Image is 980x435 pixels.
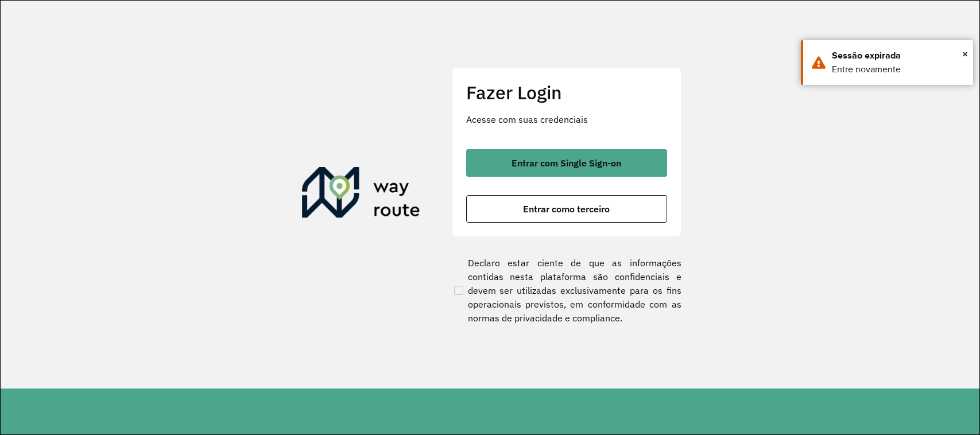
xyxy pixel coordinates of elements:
[466,81,667,103] h2: Fazer Login
[466,112,667,126] p: Acesse com suas credenciais
[466,149,667,177] button: button
[452,256,681,325] label: Declaro estar ciente de que as informações contidas nesta plataforma são confidenciais e devem se...
[466,195,667,223] button: button
[962,45,968,63] span: ×
[302,167,420,222] img: Roteirizador AmbevTech
[962,45,968,63] button: Close
[832,49,964,63] div: Sessão expirada
[512,158,621,168] span: Entrar com Single Sign-on
[523,204,610,213] span: Entrar como terceiro
[832,63,964,76] div: Entre novamente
